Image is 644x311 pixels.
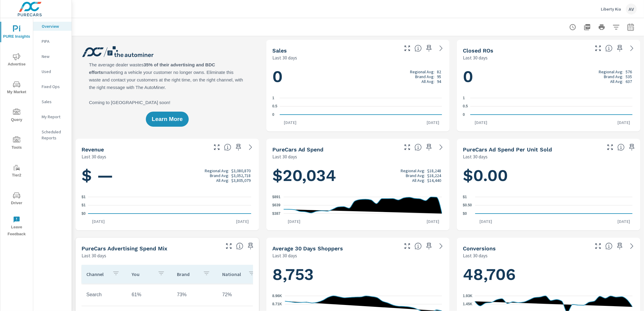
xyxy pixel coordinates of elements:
[42,99,67,105] p: Sales
[42,84,67,90] p: Fixed Ops
[463,203,472,208] text: $0.50
[82,245,167,252] h5: PureCars Advertising Spend Mix
[272,203,280,208] text: $639
[463,66,634,87] h1: 0
[272,96,274,100] text: 1
[33,97,72,106] div: Sales
[470,119,492,125] p: [DATE]
[615,43,625,53] span: Save this to your personalized report
[146,112,189,127] button: Learn More
[626,69,632,74] p: 576
[33,127,72,142] div: Scheduled Reports
[82,211,86,216] text: $0
[177,271,198,277] p: Brand
[272,165,444,186] h1: $20,034
[610,79,623,84] p: All Avg:
[401,168,425,173] p: Regional Avg:
[234,142,243,152] span: Save this to your personalized report
[406,173,425,178] p: Brand Avg:
[463,302,473,306] text: 1.45K
[42,114,67,120] p: My Report
[82,287,127,302] td: Search
[88,218,109,224] p: [DATE]
[436,43,446,53] a: See more details in report
[272,104,277,109] text: 0.5
[152,116,183,122] span: Learn More
[2,81,31,96] span: My Market
[463,54,488,61] p: Last 30 days
[33,22,72,31] div: Overview
[463,113,465,117] text: 0
[605,142,615,152] button: Make Fullscreen
[42,129,67,141] p: Scheduled Reports
[437,69,441,74] p: 82
[272,153,297,160] p: Last 30 days
[463,264,634,285] h1: 48,706
[604,74,623,79] p: Brand Avg:
[613,119,634,125] p: [DATE]
[424,142,434,152] span: Save this to your personalized report
[272,47,287,54] h5: Sales
[272,195,280,199] text: $891
[605,243,613,250] span: The number of dealer-specified goals completed by a visitor. [Source: This data is provided by th...
[475,218,496,224] p: [DATE]
[272,264,444,285] h1: 8,753
[217,287,263,302] td: 72%
[33,112,72,121] div: My Report
[402,241,412,251] button: Make Fullscreen
[415,74,434,79] p: Brand Avg:
[627,241,637,251] a: See more details in report
[463,96,465,100] text: 1
[280,119,301,125] p: [DATE]
[402,43,412,53] button: Make Fullscreen
[0,18,33,240] div: nav menu
[463,153,488,160] p: Last 30 days
[42,23,67,29] p: Overview
[272,211,280,216] text: $387
[596,21,608,33] button: Print Report
[422,218,444,224] p: [DATE]
[437,79,441,84] p: 94
[463,294,473,298] text: 1.93K
[86,271,107,277] p: Channel
[246,241,255,251] span: Save this to your personalized report
[284,218,305,224] p: [DATE]
[82,146,104,153] h5: Revenue
[422,119,444,125] p: [DATE]
[33,52,72,61] div: New
[593,43,603,53] button: Make Fullscreen
[626,4,637,14] div: AV
[427,168,441,173] p: $18,248
[415,243,422,250] span: A rolling 30 day total of daily Shoppers on the dealership website, averaged over the selected da...
[421,79,434,84] p: All Avg:
[627,43,637,53] a: See more details in report
[463,245,496,252] h5: Conversions
[33,67,72,76] div: Used
[463,195,467,199] text: $1
[42,53,67,59] p: New
[424,43,434,53] span: Save this to your personalized report
[627,142,637,152] span: Save this to your personalized report
[210,173,229,178] p: Brand Avg:
[42,38,67,44] p: PIPA
[222,271,243,277] p: National
[2,53,31,68] span: Advertise
[593,241,603,251] button: Make Fullscreen
[601,6,621,12] p: Liberty Kia
[410,69,434,74] p: Regional Avg:
[463,252,488,259] p: Last 30 days
[33,82,72,91] div: Fixed Ops
[463,47,493,54] h5: Closed ROs
[2,25,31,40] span: PURE Insights
[216,178,229,183] p: All Avg:
[127,287,172,302] td: 61%
[246,142,255,152] a: See more details in report
[427,173,441,178] p: $18,224
[424,241,434,251] span: Save this to your personalized report
[212,142,222,152] button: Make Fullscreen
[412,178,425,183] p: All Avg:
[272,66,444,87] h1: 0
[463,146,552,153] h5: PureCars Ad Spend Per Unit Sold
[231,173,251,178] p: $3,052,718
[436,142,446,152] a: See more details in report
